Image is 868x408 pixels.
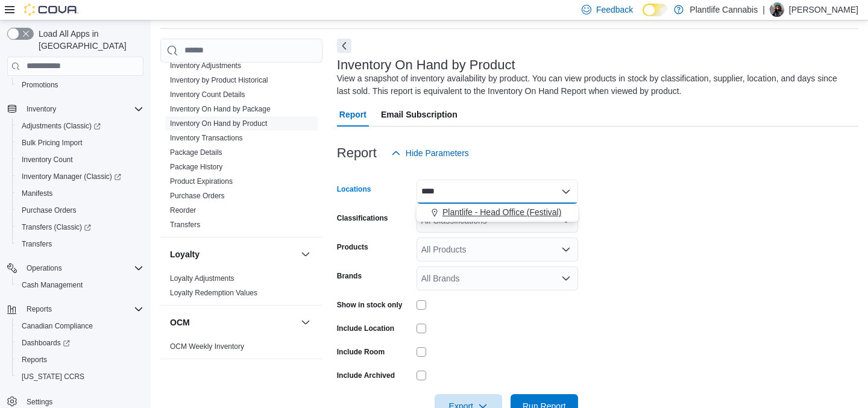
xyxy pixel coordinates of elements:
[170,75,268,85] span: Inventory by Product Historical
[170,288,257,298] span: Loyalty Redemption Values
[12,118,148,134] a: Adjustments (Classic)
[12,202,148,219] button: Purchase Orders
[17,237,143,251] span: Transfers
[170,134,243,142] a: Inventory Transactions
[690,2,758,17] p: Plantlife Cannabis
[643,4,668,16] input: Dark Mode
[17,237,57,251] a: Transfers
[170,163,222,171] a: Package History
[763,2,765,17] p: |
[22,206,77,215] span: Purchase Orders
[17,152,143,167] span: Inventory Count
[298,315,313,330] button: OCM
[12,334,148,351] a: Dashboards
[22,102,61,116] button: Inventory
[337,213,388,223] label: Classifications
[12,351,148,368] button: Reports
[170,61,241,71] span: Inventory Adjustments
[17,369,143,384] span: Washington CCRS
[337,184,371,194] label: Locations
[12,219,148,236] a: Transfers (Classic)
[337,72,852,98] div: View a snapshot of inventory availability by product. You can view products in stock by classific...
[17,353,52,367] a: Reports
[170,148,222,157] a: Package Details
[17,336,143,350] span: Dashboards
[170,177,233,186] span: Product Expirations
[170,342,244,351] a: OCM Weekly Inventory
[337,271,362,281] label: Brands
[170,191,225,201] span: Purchase Orders
[170,248,296,260] button: Loyalty
[22,355,47,365] span: Reports
[160,271,322,305] div: Loyalty
[17,169,143,184] span: Inventory Manager (Classic)
[22,261,143,275] span: Operations
[17,353,143,367] span: Reports
[12,277,148,293] button: Cash Management
[34,28,143,52] span: Load All Apps in [GEOGRAPHIC_DATA]
[170,316,190,328] h3: OCM
[12,185,148,202] button: Manifests
[27,263,62,273] span: Operations
[386,141,474,165] button: Hide Parameters
[17,203,143,218] span: Purchase Orders
[417,204,578,221] button: Plantlife - Head Office (Festival)
[170,221,200,229] a: Transfers
[17,220,143,234] span: Transfers (Classic)
[17,186,143,201] span: Manifests
[170,148,222,157] span: Package Details
[442,206,561,218] span: Plantlife - Head Office (Festival)
[337,39,351,53] button: Next
[298,247,313,262] button: Loyalty
[170,206,196,215] a: Reorder
[2,101,148,118] button: Inventory
[22,302,57,316] button: Reports
[2,260,148,277] button: Operations
[170,105,271,113] a: Inventory On Hand by Package
[417,204,578,221] div: Choose from the following options
[406,147,469,159] span: Hide Parameters
[17,336,75,350] a: Dashboards
[170,119,267,128] a: Inventory On Hand by Product
[12,134,148,151] button: Bulk Pricing Import
[12,168,148,185] a: Inventory Manager (Classic)
[22,372,84,381] span: [US_STATE] CCRS
[561,274,571,283] button: Open list of options
[170,342,244,351] span: OCM Weekly Inventory
[22,261,67,275] button: Operations
[339,102,366,127] span: Report
[17,78,143,92] span: Promotions
[337,347,385,357] label: Include Room
[170,289,257,297] a: Loyalty Redemption Values
[170,220,200,230] span: Transfers
[17,136,143,150] span: Bulk Pricing Import
[337,58,515,72] h3: Inventory On Hand by Product
[170,248,200,260] h3: Loyalty
[17,152,78,167] a: Inventory Count
[17,119,143,133] span: Adjustments (Classic)
[22,189,52,198] span: Manifests
[170,61,241,70] a: Inventory Adjustments
[12,151,148,168] button: Inventory Count
[17,186,57,201] a: Manifests
[561,245,571,254] button: Open list of options
[22,102,143,116] span: Inventory
[22,321,93,331] span: Canadian Compliance
[381,102,458,127] span: Email Subscription
[170,162,222,172] span: Package History
[22,338,70,348] span: Dashboards
[170,133,243,143] span: Inventory Transactions
[17,169,126,184] a: Inventory Manager (Classic)
[596,4,633,16] span: Feedback
[170,274,234,283] a: Loyalty Adjustments
[337,146,377,160] h3: Report
[170,206,196,215] span: Reorder
[22,280,83,290] span: Cash Management
[160,58,322,237] div: Inventory
[12,236,148,253] button: Transfers
[337,300,403,310] label: Show in stock only
[17,278,143,292] span: Cash Management
[22,172,121,181] span: Inventory Manager (Classic)
[22,80,58,90] span: Promotions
